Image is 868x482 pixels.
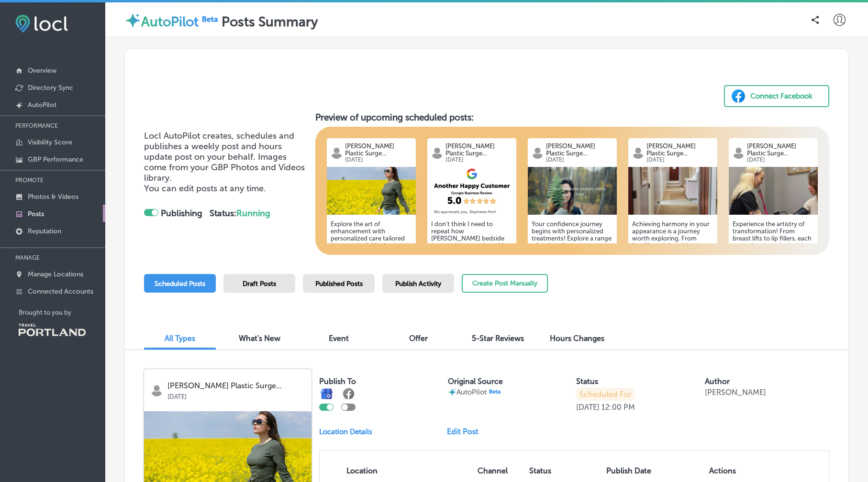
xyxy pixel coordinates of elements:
[319,427,372,436] p: Location Details
[331,220,412,328] h5: Explore the art of enhancement with personalized care tailored for every individual. Whether it's...
[167,390,305,400] p: [DATE]
[409,334,428,343] span: Offer
[345,157,412,163] p: [DATE]
[28,101,56,109] p: AutoPilot
[239,334,280,343] span: What's New
[345,142,412,157] p: [PERSON_NAME] Plastic Surge...
[747,142,814,157] p: [PERSON_NAME] Plastic Surge...
[632,220,713,328] h5: Achieving harmony in your appearance is a journey worth exploring. From facelifts to injectables,...
[729,167,818,215] img: 1744445548de5a96bd-ac99-40a0-bd00-75c3b982ded9_2025-04-11.jpg
[243,280,276,288] span: Draft Posts
[167,382,305,390] p: [PERSON_NAME] Plastic Surge...
[528,167,617,215] img: 0a64b324-243d-4c70-87ae-7ac8de6d2850Youraestheticjourneystartsherebannerfull.jpg
[462,274,548,293] button: Create Post Manually
[532,220,613,328] h5: Your confidence journey begins with personalized treatments! Explore a range of options from [MED...
[329,334,349,343] span: Event
[19,309,105,316] p: Brought to you by
[733,220,814,328] h5: Experience the artistry of transformation! From breast lifts to lip fillers, each procedure is cr...
[28,210,44,218] p: Posts
[161,208,202,219] strong: Publishing
[28,84,73,92] p: Directory Sync
[19,324,86,336] img: Travel Portland
[750,89,812,103] div: Connect Facebook
[532,147,544,159] img: logo
[546,142,613,157] p: [PERSON_NAME] Plastic Surge...
[28,193,78,201] p: Photos & Videos
[447,427,486,436] a: Edit Post
[28,270,83,278] p: Manage Locations
[546,157,613,163] p: [DATE]
[705,388,766,397] p: [PERSON_NAME]
[28,66,56,75] p: Overview
[327,167,416,215] img: da741006-07a6-4d75-8696-2788df69c8bcalexandr-podvalny-vxNLEfX_ZCA-unsplash.jpg
[487,388,503,395] img: Beta
[733,147,745,159] img: logo
[151,384,163,396] img: logo
[28,287,93,296] p: Connected Accounts
[210,208,270,219] strong: Status:
[141,14,199,30] label: AutoPilot
[456,388,503,396] p: AutoPilot
[705,377,730,386] label: Author
[628,167,717,215] img: 1744445552d4d29a4e-c653-4edc-9e1c-23a1e94a1a90_2025-04-11.jpg
[431,220,512,328] h5: I don’t think I need to repeat how [PERSON_NAME] bedside manner is as mentioned in previous revie...
[448,377,503,386] label: Original Source
[315,280,363,288] span: Published Posts
[124,12,141,29] img: autopilot-icon
[445,142,512,157] p: [PERSON_NAME] Plastic Surge...
[144,131,305,183] span: Locl AutoPilot creates, schedules and publishes a weekly post and hours update post on your behal...
[601,403,635,412] p: 12:00 PM
[315,112,829,123] h3: Preview of upcoming scheduled posts:
[632,147,644,159] img: logo
[222,14,318,30] label: Posts Summary
[724,85,829,107] button: Connect Facebook
[28,155,83,164] p: GBP Performance
[747,157,814,163] p: [DATE]
[576,388,634,401] p: Scheduled For
[144,183,266,194] span: You can edit posts at any time.
[319,377,356,386] label: Publish To
[155,280,205,288] span: Scheduled Posts
[576,403,600,412] p: [DATE]
[236,208,270,219] span: Running
[395,280,441,288] span: Publish Activity
[165,334,195,343] span: All Types
[472,334,524,343] span: 5-Star Reviews
[28,227,61,235] p: Reputation
[646,142,713,157] p: [PERSON_NAME] Plastic Surge...
[431,147,443,159] img: logo
[28,138,72,146] p: Visibility Score
[445,157,512,163] p: [DATE]
[550,334,604,343] span: Hours Changes
[331,147,343,159] img: logo
[448,388,456,396] img: autopilot-icon
[15,15,68,33] img: fda3e92497d09a02dc62c9cd864e3231.png
[427,167,516,215] img: 338034ff-2916-4313-bb35-0bc6dfbce342.png
[576,377,598,386] label: Status
[199,14,222,24] img: Beta
[646,157,713,163] p: [DATE]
